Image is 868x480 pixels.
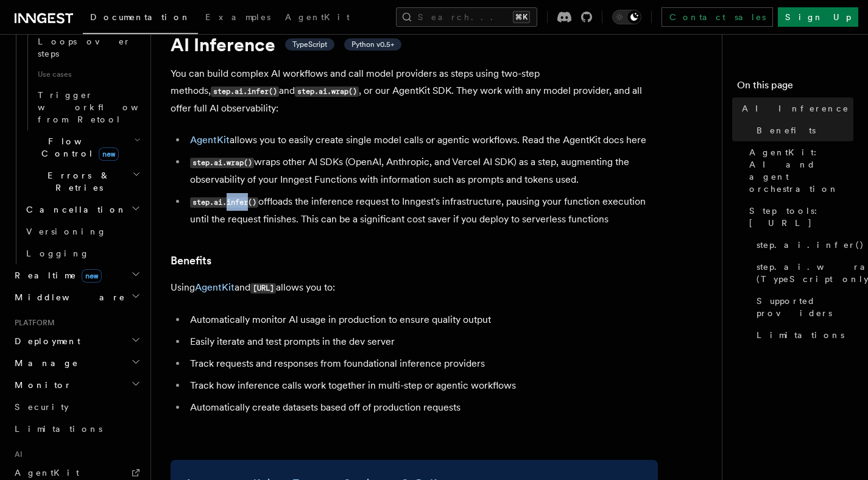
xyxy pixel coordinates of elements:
[744,200,853,234] a: Step tools: [URL]
[737,97,853,119] a: AI Inference
[171,65,658,117] p: You can build complex AI workflows and call model providers as steps using two-step methods, and ...
[10,450,23,459] span: AI
[15,468,79,478] span: AgentKit
[351,40,394,49] span: Python v0.5+
[396,7,537,27] button: Search...⌘K
[186,154,658,188] li: wraps other AI SDKs (OpenAI, Anthropic, and Vercel AI SDK) as a step, augmenting the observabilit...
[10,291,125,303] span: Middleware
[186,311,658,328] li: Automatically monitor AI usage in production to ensure quality output
[21,221,143,242] a: Versioning
[190,197,258,208] code: step.ai.infer()
[10,352,143,374] button: Manage
[752,119,853,141] a: Benefits
[10,418,143,440] a: Limitations
[752,324,853,346] a: Limitations
[171,34,658,55] h1: AI Inference
[21,169,132,194] span: Errors & Retries
[744,141,853,200] a: AgentKit: AI and agent orchestration
[757,239,864,251] span: step.ai.infer()
[190,134,230,146] a: AgentKit
[10,264,143,286] button: Realtimenew
[513,11,530,23] kbd: ⌘K
[21,199,143,221] button: Cancellation
[83,4,198,34] a: Documentation
[186,333,658,350] li: Easily iterate and test prompts in the dev server
[38,90,172,124] span: Trigger workflows from Retool
[757,329,844,341] span: Limitations
[10,330,143,352] button: Deployment
[749,205,853,229] span: Step tools: [URL]
[195,281,235,293] a: AgentKit
[198,4,278,33] a: Examples
[90,12,191,22] span: Documentation
[612,10,641,24] button: Toggle dark mode
[186,132,658,149] li: allows you to easily create single model calls or agentic workflows. Read the AgentKit docs here
[26,227,107,236] span: Versioning
[186,399,658,416] li: Automatically create datasets based off of production requests
[742,102,849,115] span: AI Inference
[10,269,102,281] span: Realtime
[190,158,254,168] code: step.ai.wrap()
[33,30,143,65] a: Loops over steps
[10,286,143,308] button: Middleware
[749,146,853,195] span: AgentKit: AI and agent orchestration
[21,164,143,199] button: Errors & Retries
[38,37,131,58] span: Loops over steps
[757,295,853,319] span: Supported providers
[752,290,853,324] a: Supported providers
[292,40,327,49] span: TypeScript
[10,374,143,396] button: Monitor
[737,78,853,97] h4: On this page
[205,12,270,22] span: Examples
[186,355,658,372] li: Track requests and responses from foundational inference providers
[33,65,143,84] span: Use cases
[21,135,134,160] span: Flow Control
[752,234,853,256] a: step.ai.infer()
[10,318,55,328] span: Platform
[10,335,80,347] span: Deployment
[10,396,143,418] a: Security
[21,130,143,164] button: Flow Controlnew
[278,4,357,33] a: AgentKit
[186,193,658,228] li: offloads the inference request to Inngest's infrastructure, pausing your function execution until...
[33,84,143,130] a: Trigger workflows from Retool
[10,357,79,369] span: Manage
[295,86,359,97] code: step.ai.wrap()
[99,147,119,161] span: new
[10,379,72,391] span: Monitor
[26,249,90,258] span: Logging
[15,402,69,412] span: Security
[752,256,853,290] a: step.ai.wrap() (TypeScript only)
[778,7,858,27] a: Sign Up
[21,242,143,264] a: Logging
[285,12,350,22] span: AgentKit
[21,203,127,216] span: Cancellation
[186,377,658,394] li: Track how inference calls work together in multi-step or agentic workflows
[171,252,211,269] a: Benefits
[211,86,279,97] code: step.ai.infer()
[171,279,658,297] p: Using and allows you to:
[662,7,773,27] a: Contact sales
[15,424,102,434] span: Limitations
[250,283,276,294] code: [URL]
[757,124,816,136] span: Benefits
[82,269,102,283] span: new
